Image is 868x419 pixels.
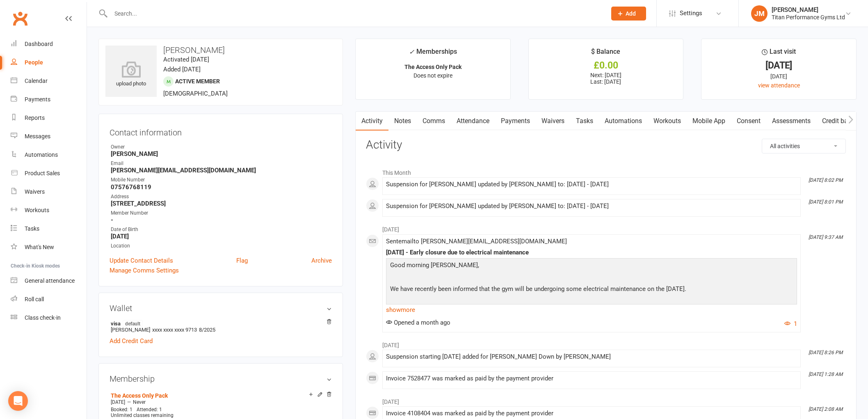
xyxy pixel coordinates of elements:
[163,66,201,73] time: Added [DATE]
[25,207,49,213] div: Workouts
[409,48,414,56] i: ✓
[111,193,332,201] div: Address
[766,112,816,131] a: Assessments
[386,238,567,245] span: Sent email to [PERSON_NAME][EMAIL_ADDRESS][DOMAIN_NAME]
[386,249,797,256] div: [DATE] - Early closure due to electrical maintenance
[11,35,87,53] a: Dashboard
[111,226,332,234] div: Date of Birth
[626,10,636,17] span: Add
[11,183,87,201] a: Waivers
[366,139,846,151] h3: Activity
[386,181,797,188] div: Suspension for [PERSON_NAME] updated by [PERSON_NAME] to: [DATE] - [DATE]
[111,200,332,207] strong: [STREET_ADDRESS]
[648,112,687,131] a: Workouts
[451,112,495,131] a: Attendance
[111,183,332,191] strong: 07576768119
[772,14,845,21] div: Titan Performance Gyms Ltd
[25,59,43,66] div: People
[111,160,332,167] div: Email
[751,5,767,22] div: JM
[8,391,28,411] div: Open Intercom Messenger
[687,112,731,131] a: Mobile App
[133,399,146,405] span: Never
[11,201,87,220] a: Workouts
[111,399,125,405] span: [DATE]
[11,72,87,90] a: Calendar
[809,234,843,240] i: [DATE] 9:37 AM
[25,41,53,47] div: Dashboard
[175,78,220,85] span: Active member
[709,72,849,81] div: [DATE]
[11,272,87,290] a: General attendance kiosk mode
[110,266,179,275] a: Manage Comms Settings
[25,96,50,103] div: Payments
[25,151,58,158] div: Automations
[11,109,87,127] a: Reports
[111,242,332,250] div: Location
[137,407,162,412] span: Attended: 1
[809,406,843,412] i: [DATE] 2:08 AM
[762,46,796,61] div: Last visit
[388,112,417,131] a: Notes
[163,56,209,63] time: Activated [DATE]
[25,133,50,140] div: Messages
[591,46,620,61] div: $ Balance
[809,350,843,355] i: [DATE] 8:26 PM
[111,167,332,174] strong: [PERSON_NAME][EMAIL_ADDRESS][DOMAIN_NAME]
[388,260,795,272] p: Good morning [PERSON_NAME],
[709,61,849,70] div: [DATE]
[758,82,800,89] a: view attendance
[404,64,461,70] strong: The Access Only Pack
[110,374,332,383] h3: Membership
[236,256,248,266] a: Flag
[111,216,332,224] strong: -
[110,256,173,266] a: Update Contact Details
[111,320,328,327] strong: visa
[409,46,457,62] div: Memberships
[25,277,75,284] div: General attendance
[11,127,87,146] a: Messages
[680,4,702,23] span: Settings
[10,8,30,29] a: Clubworx
[199,327,215,333] span: 8/2025
[109,399,332,405] div: —
[11,146,87,164] a: Automations
[11,90,87,109] a: Payments
[152,327,197,333] span: xxxx xxxx xxxx 9713
[731,112,766,131] a: Consent
[570,112,599,131] a: Tasks
[386,353,797,360] div: Suspension starting [DATE] added for [PERSON_NAME] Down by [PERSON_NAME]
[11,238,87,256] a: What's New
[111,392,168,399] a: The Access Only Pack
[772,6,845,14] div: [PERSON_NAME]
[366,164,846,177] li: This Month
[111,143,332,151] div: Owner
[25,188,45,195] div: Waivers
[111,233,332,240] strong: [DATE]
[111,176,332,184] div: Mobile Number
[366,393,846,406] li: [DATE]
[25,170,60,176] div: Product Sales
[11,53,87,72] a: People
[25,244,54,250] div: What's New
[25,78,48,84] div: Calendar
[105,46,336,55] h3: [PERSON_NAME]
[11,164,87,183] a: Product Sales
[536,112,570,131] a: Waivers
[111,209,332,217] div: Member Number
[536,72,676,85] p: Next: [DATE] Last: [DATE]
[386,319,450,326] span: Opened a month ago
[25,114,45,121] div: Reports
[11,220,87,238] a: Tasks
[390,285,686,293] span: We have recently been informed that the gym will be undergoing some electrical maintenance on the...
[417,112,451,131] a: Comms
[110,304,332,313] h3: Wallet
[809,371,843,377] i: [DATE] 1:28 AM
[25,314,61,321] div: Class check-in
[356,112,388,131] a: Activity
[386,304,797,316] a: show more
[413,72,452,79] span: Does not expire
[111,150,332,158] strong: [PERSON_NAME]
[495,112,536,131] a: Payments
[25,225,39,232] div: Tasks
